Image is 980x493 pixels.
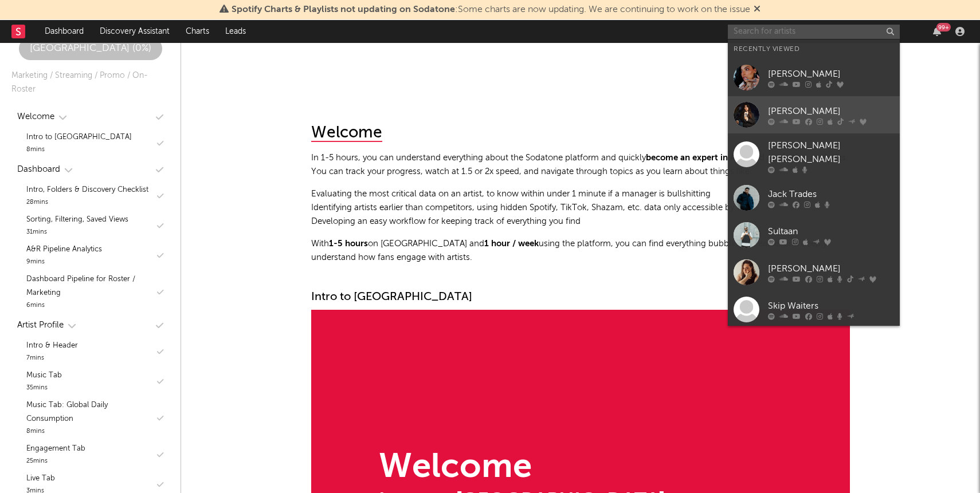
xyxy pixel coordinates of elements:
[484,239,539,248] strong: 1 hour / week
[26,213,128,227] div: Sorting, Filtering, Saved Views
[26,426,154,437] div: 8 mins
[26,399,154,426] div: Music Tab: Global Daily Consumption
[728,59,900,96] a: [PERSON_NAME]
[92,20,178,43] a: Discovery Assistant
[768,262,894,275] div: [PERSON_NAME]
[734,42,894,56] div: Recently Viewed
[26,442,85,456] div: Engagement Tab
[26,273,154,300] div: Dashboard Pipeline for Roster / Marketing
[26,183,148,197] div: Intro, Folders & Discovery Checklist
[232,5,750,14] span: : Some charts are now updating. We are continuing to work on the issue
[768,104,894,118] div: [PERSON_NAME]
[768,139,894,167] div: [PERSON_NAME] [PERSON_NAME]
[26,456,85,467] div: 25 mins
[19,42,162,56] div: [GEOGRAPHIC_DATA] ( 0 %)
[768,187,894,201] div: Jack Trades
[329,239,368,248] strong: 1-5 hours
[728,25,900,39] input: Search for artists
[26,144,132,156] div: 8 mins
[768,67,894,81] div: [PERSON_NAME]
[728,216,900,254] a: Sultaan
[728,291,900,328] a: Skip Waiters
[26,339,78,353] div: Intro & Header
[26,382,62,394] div: 35 mins
[646,153,846,162] strong: become an expert in A&R and marketing analytics
[26,369,62,382] div: Music Tab
[26,353,78,364] div: 7 mins
[232,5,455,14] span: Spotify Charts & Playlists not updating on Sodatone
[311,215,850,228] li: Developing an easy workflow for keeping track of everything you find
[728,179,900,216] a: Jack Trades
[26,227,128,238] div: 31 mins
[311,237,850,265] p: With on [GEOGRAPHIC_DATA] and using the platform, you can find everything bubbling up earlier and...
[768,299,894,313] div: Skip Waiters
[26,197,148,208] div: 28 mins
[728,133,900,179] a: [PERSON_NAME] [PERSON_NAME]
[17,318,64,332] div: Artist Profile
[26,257,102,268] div: 9 mins
[37,20,92,43] a: Dashboard
[768,224,894,238] div: Sultaan
[933,27,941,36] button: 99+
[311,290,850,304] div: Intro to [GEOGRAPHIC_DATA]
[26,300,154,311] div: 6 mins
[17,110,54,124] div: Welcome
[936,23,951,31] div: 99 +
[26,472,55,486] div: Live Tab
[379,451,665,485] div: Welcome
[11,69,169,96] div: Marketing / Streaming / Promo / On-Roster
[26,243,102,257] div: A&R Pipeline Analytics
[728,254,900,291] a: [PERSON_NAME]
[754,5,761,14] span: Dismiss
[311,187,850,201] li: Evaluating the most critical data on an artist, to know within under 1 minute if a manager is bul...
[311,201,850,215] li: Identifying artists earlier than competitors, using hidden Spotify, TikTok, Shazam, etc. data onl...
[26,131,132,144] div: Intro to [GEOGRAPHIC_DATA]
[178,20,217,43] a: Charts
[728,96,900,133] a: [PERSON_NAME]
[311,151,850,179] p: In 1-5 hours, you can understand everything about the Sodatone platform and quickly . You can tra...
[217,20,254,43] a: Leads
[311,125,382,142] div: Welcome
[17,163,60,176] div: Dashboard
